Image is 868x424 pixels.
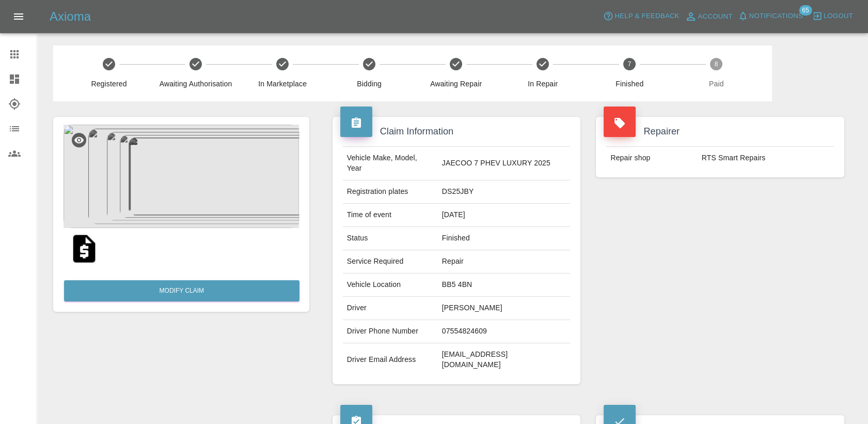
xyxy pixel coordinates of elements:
td: Finished [438,227,571,250]
button: Open drawer [6,4,31,29]
span: Paid [677,79,755,89]
td: [DATE] [438,204,571,227]
td: Service Required [343,250,438,274]
span: Awaiting Repair [417,79,495,89]
td: BB5 4BN [438,274,571,297]
text: 8 [715,60,718,68]
h4: Repairer [604,125,837,139]
td: Registration plates [343,180,438,204]
td: Vehicle Make, Model, Year [343,147,438,180]
td: Repair [438,250,571,274]
td: Driver Email Address [343,343,438,376]
td: RTS Smart Repairs [698,147,834,170]
td: JAECOO 7 PHEV LUXURY 2025 [438,147,571,180]
span: 65 [799,5,812,16]
h4: Claim Information [340,125,573,139]
span: Bidding [330,79,408,89]
img: original/7a6e4d08-537b-4f8e-8047-f2f8d079a8c7 [68,232,101,265]
span: Notifications [749,10,803,22]
span: Registered [70,79,148,89]
td: Vehicle Location [343,274,438,297]
td: Repair shop [606,147,697,170]
span: Awaiting Authorisation [156,79,235,89]
span: In Marketplace [243,79,322,89]
td: Status [343,227,438,250]
td: Time of event [343,204,438,227]
button: Help & Feedback [601,8,682,24]
td: 07554824609 [438,320,571,343]
text: 7 [628,60,632,68]
a: Account [682,8,735,25]
td: Driver Phone Number [343,320,438,343]
button: Logout [810,8,856,24]
td: [EMAIL_ADDRESS][DOMAIN_NAME] [438,343,571,376]
img: 2dfa208a-5a54-430c-b65a-efcf1f24a597 [64,125,299,228]
a: Modify Claim [64,280,299,301]
span: Logout [824,10,853,22]
h5: Axioma [50,8,91,25]
td: DS25JBY [438,180,571,204]
td: Driver [343,297,438,320]
td: [PERSON_NAME] [438,297,571,320]
span: In Repair [503,79,582,89]
button: Notifications [735,8,806,24]
span: Help & Feedback [614,10,679,22]
span: Finished [590,79,669,89]
span: Account [698,11,733,23]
